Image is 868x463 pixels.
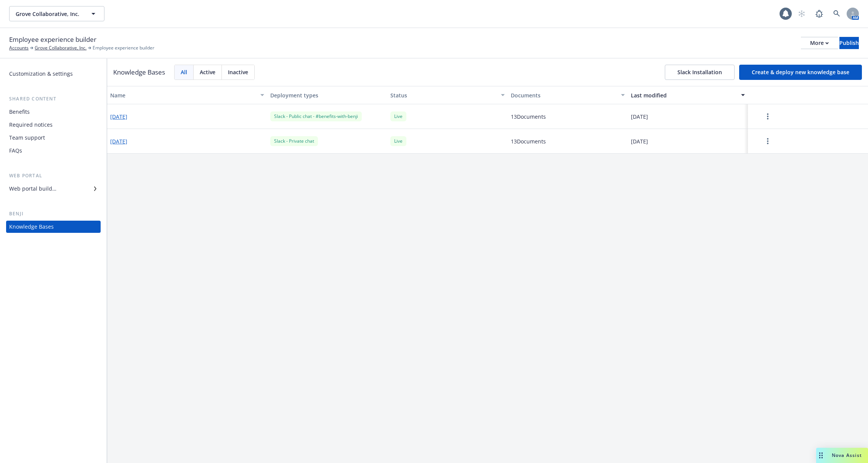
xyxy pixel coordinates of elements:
[9,183,56,195] div: Web portal builder
[270,111,362,121] div: Slack - Public chat - #benefits-with-benji
[107,86,267,104] button: Name
[9,35,96,45] span: Employee experience builder
[267,86,387,104] button: Deployment types
[390,136,406,146] div: Live
[228,68,248,76] span: Inactive
[270,136,318,146] div: Slack - Private chat
[9,68,73,80] div: Customization & settings
[16,10,82,18] span: Grove Collaborative, Inc.
[35,45,87,51] a: Grove Collaborative, Inc.
[631,137,648,145] span: [DATE]
[200,68,215,76] span: Active
[794,6,809,21] a: Start snowing
[110,137,127,145] button: [DATE]
[6,183,101,195] a: Web portal builder
[6,95,101,103] div: Shared content
[839,37,859,49] button: Publish
[113,67,165,77] h3: Knowledge Bases
[6,106,101,118] a: Benefits
[9,6,104,21] button: Grove Collaborative, Inc.
[6,172,101,180] div: Web portal
[829,6,844,21] a: Search
[6,221,101,233] a: Knowledge Bases
[751,134,785,149] button: more
[181,68,187,76] span: All
[9,106,30,118] div: Benefits
[511,91,616,99] div: Documents
[631,113,648,121] span: [DATE]
[810,37,829,49] div: More
[390,91,496,99] div: Status
[110,113,127,121] button: [DATE]
[801,37,838,49] button: More
[628,86,748,104] button: Last modified
[9,45,29,51] a: Accounts
[387,86,507,104] button: Status
[9,145,22,157] div: FAQs
[751,109,785,124] button: more
[511,137,546,145] span: 13 Document s
[739,65,862,80] button: Create & deploy new knowledge base
[665,65,735,80] button: Slack Installation
[110,91,256,99] div: Name
[390,111,406,121] div: Live
[511,113,546,121] span: 13 Document s
[763,137,772,146] a: more
[816,448,826,463] div: Drag to move
[6,145,101,157] a: FAQs
[270,91,384,99] div: Deployment types
[508,86,628,104] button: Documents
[6,210,101,218] div: Benji
[9,221,54,233] div: Knowledge Bases
[763,112,772,121] a: more
[6,132,101,144] a: Team support
[93,45,154,51] span: Employee experience builder
[816,448,868,463] button: Nova Assist
[6,119,101,131] a: Required notices
[832,452,862,458] span: Nova Assist
[631,91,736,99] div: Last modified
[812,6,827,21] a: Report a Bug
[9,119,53,131] div: Required notices
[9,132,45,144] div: Team support
[6,68,101,80] a: Customization & settings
